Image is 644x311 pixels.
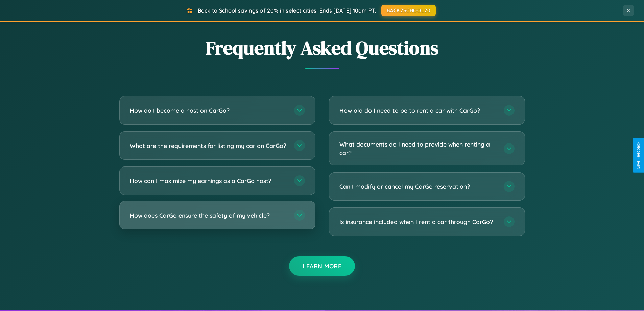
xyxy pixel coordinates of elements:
[339,182,497,191] h3: Can I modify or cancel my CarGo reservation?
[130,141,287,150] h3: What are the requirements for listing my car on CarGo?
[339,218,497,226] h3: Is insurance included when I rent a car through CarGo?
[130,211,287,220] h3: How does CarGo ensure the safety of my vehicle?
[198,7,376,14] span: Back to School savings of 20% in select cities! Ends [DATE] 10am PT.
[339,140,497,157] h3: What documents do I need to provide when renting a car?
[130,106,287,115] h3: How do I become a host on CarGo?
[339,106,497,115] h3: How old do I need to be to rent a car with CarGo?
[119,35,525,61] h2: Frequently Asked Questions
[381,5,436,16] button: BACK2SCHOOL20
[289,256,355,276] button: Learn More
[636,142,641,169] div: Give Feedback
[130,177,287,185] h3: How can I maximize my earnings as a CarGo host?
